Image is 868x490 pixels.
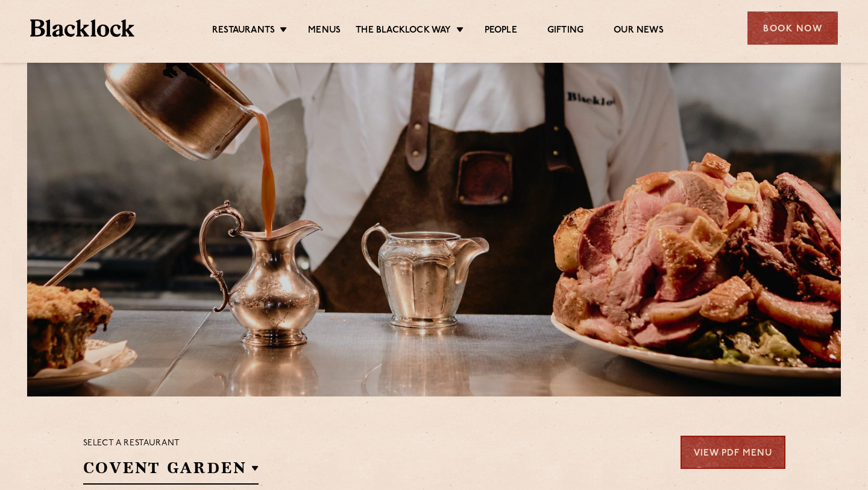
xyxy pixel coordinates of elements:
a: Restaurants [212,25,275,38]
a: View PDF Menu [681,436,785,469]
div: Book Now [747,11,838,45]
img: BL_Textured_Logo-footer-cropped.svg [30,19,134,37]
a: Our News [614,25,664,38]
a: The Blacklock Way [356,25,451,38]
a: People [485,25,517,38]
h2: Covent Garden [83,457,259,485]
p: Select a restaurant [83,436,259,451]
a: Gifting [547,25,583,38]
a: Menus [308,25,341,38]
